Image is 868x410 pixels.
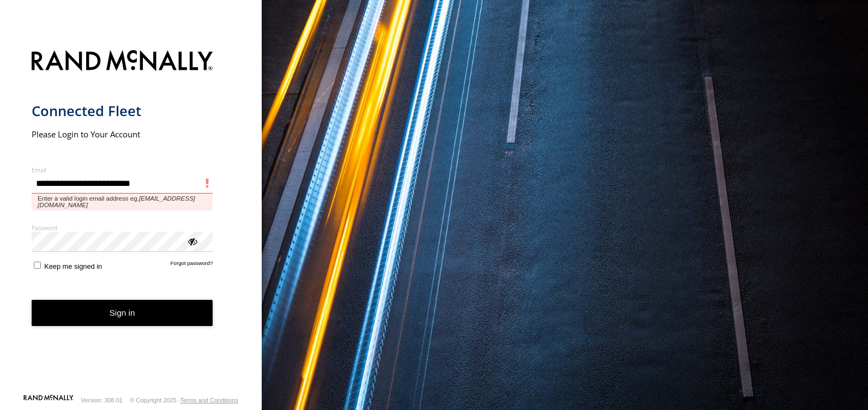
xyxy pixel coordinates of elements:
[171,260,213,270] a: Forgot password?
[32,44,231,394] form: main
[32,224,213,232] label: Password
[34,262,41,269] input: Keep me signed in
[32,102,213,120] h1: Connected Fleet
[38,195,195,208] em: [EMAIL_ADDRESS][DOMAIN_NAME]
[32,48,213,76] img: Rand McNally
[44,262,102,270] span: Keep me signed in
[23,395,74,406] a: Visit our Website
[180,397,238,403] a: Terms and Conditions
[186,236,197,246] div: ViewPassword
[32,300,213,327] button: Sign in
[32,129,213,140] h2: Please Login to Your Account
[32,166,213,174] label: Email
[32,194,213,210] span: Enter a valid login email address eg.
[130,397,238,403] div: © Copyright 2025 -
[81,397,123,403] div: Version: 308.01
